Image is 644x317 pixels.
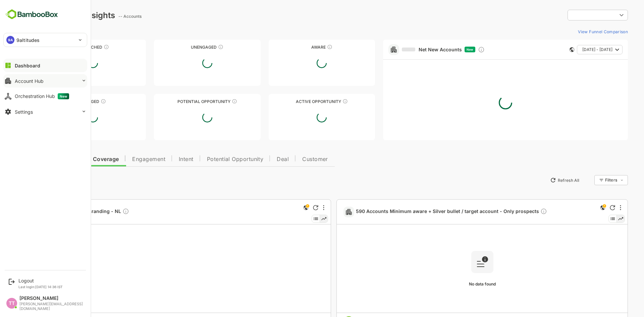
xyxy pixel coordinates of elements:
[155,157,170,162] span: Intent
[16,99,122,104] div: Engaged
[245,99,352,104] div: Active Opportunity
[130,99,237,104] div: Potential Opportunity
[95,14,120,19] ag: -- Accounts
[15,78,44,84] div: Account Hub
[36,208,108,216] a: -- Accounts Branding - NLDescription not present
[80,44,86,50] div: These accounts have not been engaged with for a defined time period
[4,33,87,47] div: 9A9altitudes
[378,47,438,53] a: Net New Accounts
[6,298,17,309] div: TT
[3,105,87,118] button: Settings
[546,47,551,52] div: This card does not support filter and segments
[15,93,69,99] div: Orchestration Hub
[278,204,286,213] div: This is a global insight. Segment selection is not applicable for this view
[183,157,240,162] span: Potential Opportunity
[16,37,40,44] p: 9altitudes
[443,48,450,51] span: New
[559,45,589,54] span: [DATE] - [DATE]
[253,157,265,162] span: Deal
[3,8,60,21] img: BambooboxFullLogoMark.5f36c76dfaba33ec1ec1367b70bb1252.svg
[195,44,200,50] div: These accounts have not shown enough engagement and need nurturing
[445,281,472,286] span: No data found
[553,45,599,54] button: [DATE] - [DATE]
[300,205,301,210] div: More
[332,208,526,216] a: 590 Accounts Minimum aware + Silver bullet / target account - Only prospectsDescription not present
[36,208,106,216] span: -- Accounts Branding - NL
[208,99,214,104] div: These accounts are MQAs and can be passed on to Inside Sales
[517,208,524,216] div: Description not present
[58,93,69,99] span: New
[16,174,65,186] button: New Insights
[524,175,559,186] button: Refresh All
[332,208,524,216] span: 590 Accounts Minimum aware + Silver bullet / target account - Only prospects
[575,204,583,213] div: This is a global insight. Segment selection is not applicable for this view
[304,44,309,50] div: These accounts have just entered the buying cycle and need further nurturing
[15,109,33,115] div: Settings
[6,36,14,44] div: 9A
[582,177,594,182] div: Filters
[319,99,324,104] div: These accounts have open opportunities which might be at any of the Sales Stages
[245,45,352,50] div: Aware
[586,205,592,210] div: Refresh
[16,45,122,50] div: Unreached
[552,26,604,37] button: View Funnel Comparison
[596,205,598,210] div: More
[15,63,40,68] div: Dashboard
[3,59,87,72] button: Dashboard
[99,208,106,216] div: Description not present
[130,45,237,50] div: Unengaged
[23,157,95,162] span: Data Quality and Coverage
[18,278,63,283] div: Logout
[454,46,461,53] div: Discover new ICP-fit accounts showing engagement — via intent surges, anonymous website visits, L...
[544,9,604,21] div: ​
[18,285,63,289] p: Last login: [DATE] 14:36 IST
[289,205,295,210] div: Refresh
[3,74,87,88] button: Account Hub
[581,174,604,186] div: Filters
[77,99,83,104] div: These accounts are warm, further nurturing would qualify them to MQAs
[279,157,305,162] span: Customer
[16,10,92,20] div: Dashboard Insights
[109,157,142,162] span: Engagement
[19,296,84,301] div: [PERSON_NAME]
[3,90,87,103] button: Orchestration HubNew
[19,302,84,311] div: [PERSON_NAME][EMAIL_ADDRESS][DOMAIN_NAME]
